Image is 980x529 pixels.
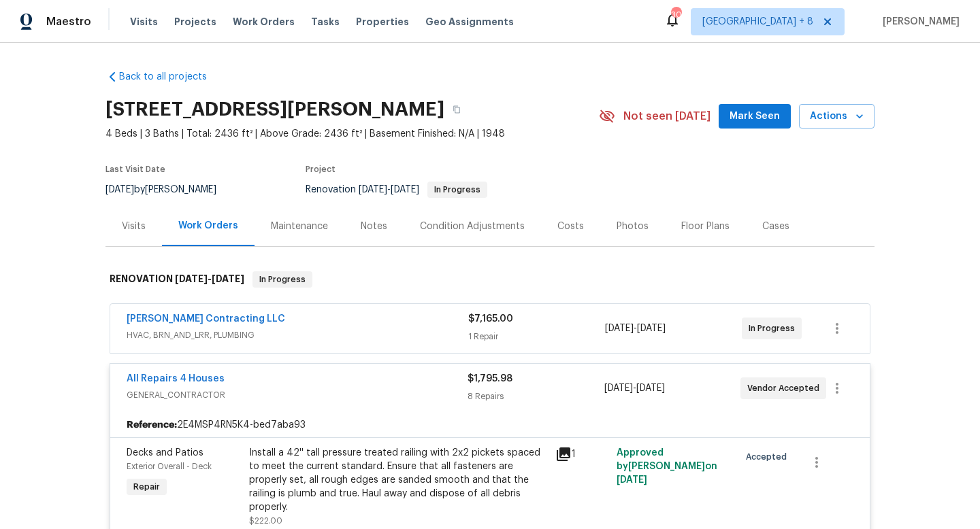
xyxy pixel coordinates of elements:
[110,413,870,437] div: 2E4MSP4RN5K4-bed7aba93
[105,182,233,198] div: by [PERSON_NAME]
[175,274,244,284] span: -
[605,322,666,335] span: -
[429,186,486,194] span: In Progress
[555,446,608,462] div: 1
[127,418,177,432] b: Reference:
[130,15,158,29] span: Visits
[127,448,203,458] span: Decks and Patios
[468,390,604,403] div: 8 Repairs
[359,185,387,194] span: [DATE]
[361,220,387,233] div: Notes
[254,273,311,286] span: In Progress
[249,446,547,514] div: Install a 42'' tall pressure treated railing with 2x2 pickets spaced to meet the current standard...
[306,185,487,194] span: Renovation
[105,103,444,116] h2: [STREET_ADDRESS][PERSON_NAME]
[128,480,165,494] span: Repair
[617,475,647,485] span: [DATE]
[762,220,789,233] div: Cases
[671,8,681,22] div: 30
[127,314,285,324] a: [PERSON_NAME] Contracting LLC
[730,108,780,125] span: Mark Seen
[391,185,419,194] span: [DATE]
[444,97,469,122] button: Copy Address
[105,165,165,173] span: Last Visit Date
[122,220,146,233] div: Visits
[249,517,282,525] span: $222.00
[233,15,295,29] span: Work Orders
[877,15,960,29] span: [PERSON_NAME]
[127,374,225,383] a: All Repairs 4 Houses
[420,220,525,233] div: Condition Adjustments
[702,15,813,29] span: [GEOGRAPHIC_DATA] + 8
[636,383,665,393] span: [DATE]
[174,15,216,29] span: Projects
[617,448,717,485] span: Approved by [PERSON_NAME] on
[105,258,875,301] div: RENOVATION [DATE]-[DATE]In Progress
[175,274,208,284] span: [DATE]
[637,324,666,333] span: [DATE]
[617,220,649,233] div: Photos
[681,220,730,233] div: Floor Plans
[605,324,634,333] span: [DATE]
[468,374,512,383] span: $1,795.98
[747,381,825,395] span: Vendor Accepted
[799,104,875,129] button: Actions
[311,17,340,27] span: Tasks
[356,15,409,29] span: Properties
[212,274,244,284] span: [DATE]
[557,220,584,233] div: Costs
[749,322,800,335] span: In Progress
[468,314,513,324] span: $7,165.00
[719,104,791,129] button: Mark Seen
[105,185,134,194] span: [DATE]
[127,462,212,471] span: Exterior Overall - Deck
[810,108,864,125] span: Actions
[127,388,468,402] span: GENERAL_CONTRACTOR
[425,15,514,29] span: Geo Assignments
[604,381,665,395] span: -
[306,165,336,173] span: Project
[271,220,328,233] div: Maintenance
[604,383,633,393] span: [DATE]
[110,271,244,288] h6: RENOVATION
[127,328,468,342] span: HVAC, BRN_AND_LRR, PLUMBING
[623,109,710,123] span: Not seen [DATE]
[46,15,91,29] span: Maestro
[178,219,238,233] div: Work Orders
[468,330,605,343] div: 1 Repair
[105,127,599,141] span: 4 Beds | 3 Baths | Total: 2436 ft² | Above Grade: 2436 ft² | Basement Finished: N/A | 1948
[105,70,236,84] a: Back to all projects
[359,185,419,194] span: -
[746,450,792,464] span: Accepted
